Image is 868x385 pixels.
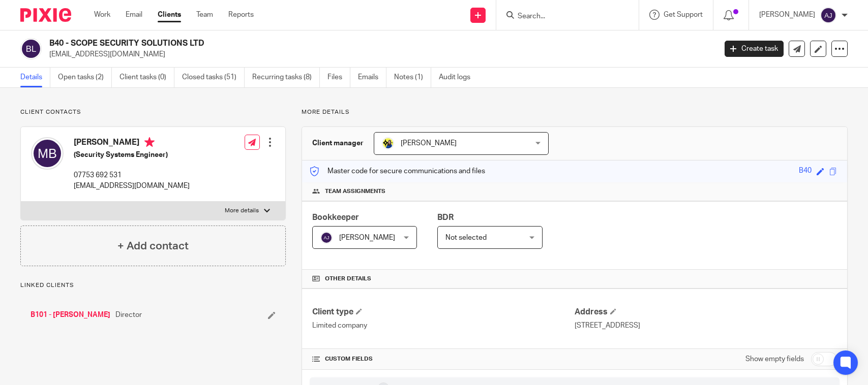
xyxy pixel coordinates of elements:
[158,10,181,20] a: Clients
[358,68,386,87] a: Emails
[312,307,575,317] h4: Client type
[312,320,575,331] p: Limited company
[575,320,837,331] p: [STREET_ADDRESS]
[437,213,454,221] span: BDR
[517,12,608,21] input: Search
[117,238,189,254] h4: + Add contact
[74,150,190,160] h5: (Security Systems Engineer)
[74,170,190,180] p: 07753 692 531
[575,307,837,317] h4: Address
[725,41,784,57] a: Create task
[320,232,333,244] img: svg%3E
[74,137,190,150] h4: [PERSON_NAME]
[144,137,155,147] i: Primary
[49,49,709,59] p: [EMAIL_ADDRESS][DOMAIN_NAME]
[252,68,320,87] a: Recurring tasks (8)
[20,8,71,22] img: Pixie
[20,108,286,116] p: Client contacts
[327,68,350,87] a: Files
[182,68,245,87] a: Closed tasks (51)
[74,181,190,191] p: [EMAIL_ADDRESS][DOMAIN_NAME]
[94,10,110,20] a: Work
[58,68,112,87] a: Open tasks (2)
[382,137,394,149] img: Bobo-Starbridge%201.jpg
[394,68,431,87] a: Notes (1)
[49,38,577,49] h2: B40 - SCOPE SECURITY SOLUTIONS LTD
[325,187,385,196] span: Team assignments
[20,38,42,59] img: svg%3E
[302,108,848,116] p: More details
[745,354,804,364] label: Show empty fields
[310,166,485,176] p: Master code for secure communications and files
[664,11,703,18] span: Get Support
[820,7,836,23] img: svg%3E
[225,207,259,215] p: More details
[31,137,64,170] img: svg%3E
[126,10,142,20] a: Email
[401,140,457,147] span: [PERSON_NAME]
[759,10,815,20] p: [PERSON_NAME]
[312,213,359,221] span: Bookkeeper
[799,166,812,177] div: B40
[312,138,364,148] h3: Client manager
[20,68,50,87] a: Details
[115,310,142,320] span: Director
[312,355,575,363] h4: CUSTOM FIELDS
[445,234,487,241] span: Not selected
[20,281,286,290] p: Linked clients
[31,310,110,320] a: B101 - [PERSON_NAME]
[325,275,371,283] span: Other details
[196,10,213,20] a: Team
[119,68,174,87] a: Client tasks (0)
[228,10,254,20] a: Reports
[439,68,478,87] a: Audit logs
[339,234,395,241] span: [PERSON_NAME]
